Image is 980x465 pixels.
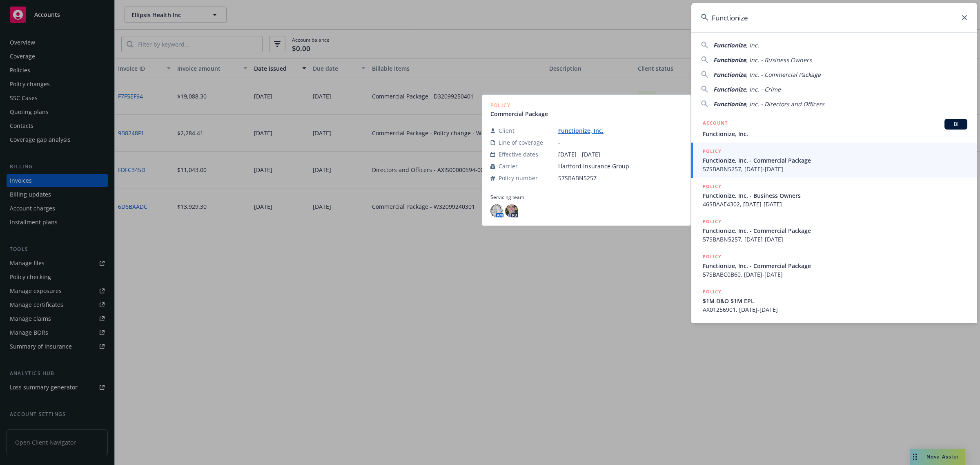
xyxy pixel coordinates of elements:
[691,283,977,318] a: POLICY$1M D&O $1M EPLAX01256901, [DATE]-[DATE]
[703,217,722,226] h5: POLICY
[713,56,746,64] span: Functionize
[703,262,967,270] span: Functionize, Inc. - Commercial Package
[703,288,722,296] h5: POLICY
[746,56,812,64] span: , Inc. - Business Owners
[703,200,967,208] span: 46SBAAE4302, [DATE]-[DATE]
[713,71,746,78] span: Functionize
[703,297,967,305] span: $1M D&O $1M EPL
[703,226,967,235] span: Functionize, Inc. - Commercial Package
[703,270,967,279] span: 57SBABC0B60, [DATE]-[DATE]
[746,100,824,108] span: , Inc. - Directors and Officers
[746,41,759,49] span: , Inc.
[713,41,746,49] span: Functionize
[703,119,728,129] h5: ACCOUNT
[703,130,967,138] span: Functionize, Inc.
[691,3,977,32] input: Search...
[703,147,722,155] h5: POLICY
[691,213,977,248] a: POLICYFunctionize, Inc. - Commercial Package57SBABN5257, [DATE]-[DATE]
[703,182,722,190] h5: POLICY
[691,143,977,178] a: POLICYFunctionize, Inc. - Commercial Package57SBABN5257, [DATE]-[DATE]
[746,85,781,93] span: , Inc. - Crime
[691,178,977,213] a: POLICYFunctionize, Inc. - Business Owners46SBAAE4302, [DATE]-[DATE]
[713,85,746,93] span: Functionize
[703,253,722,261] h5: POLICY
[703,235,967,244] span: 57SBABN5257, [DATE]-[DATE]
[948,121,964,128] span: BI
[746,71,821,78] span: , Inc. - Commercial Package
[691,114,977,143] a: ACCOUNTBIFunctionize, Inc.
[713,100,746,108] span: Functionize
[703,191,967,200] span: Functionize, Inc. - Business Owners
[703,156,967,165] span: Functionize, Inc. - Commercial Package
[703,165,967,173] span: 57SBABN5257, [DATE]-[DATE]
[703,305,967,314] span: AX01256901, [DATE]-[DATE]
[691,248,977,283] a: POLICYFunctionize, Inc. - Commercial Package57SBABC0B60, [DATE]-[DATE]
